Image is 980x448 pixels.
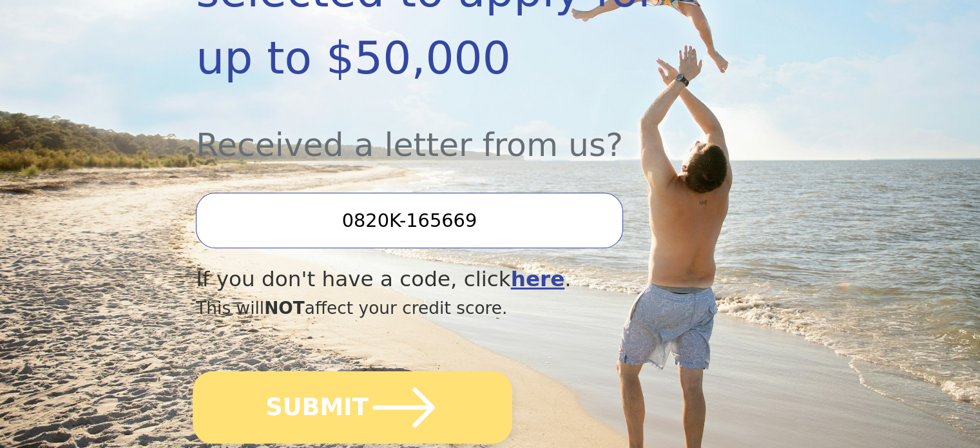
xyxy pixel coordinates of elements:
[511,267,565,291] a: here
[196,264,696,295] div: If you don't have a code, click .
[193,371,512,443] button: SUBMIT
[196,295,696,321] div: This will affect your credit score.
[196,92,696,170] div: Received a letter from us?
[196,193,622,248] input: Enter your Offer Code:
[264,298,305,318] span: NOT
